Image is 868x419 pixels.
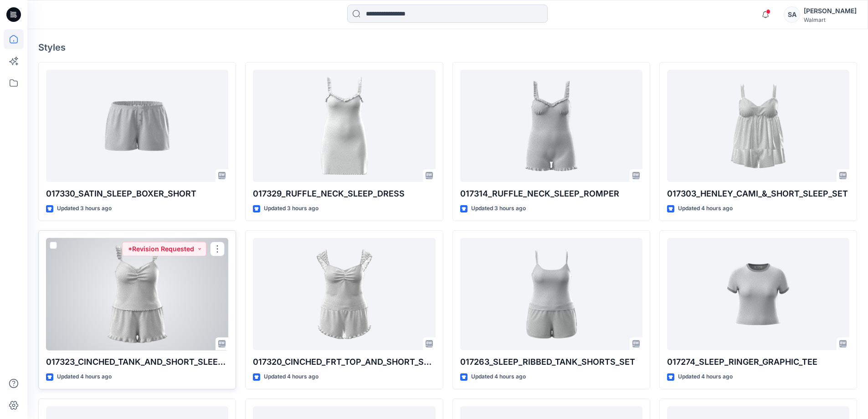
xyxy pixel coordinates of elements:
[46,356,228,368] p: 017323_CINCHED_TANK_AND_SHORT_SLEEP_SET (1)
[460,238,642,351] a: 017263_SLEEP_RIBBED_TANK_SHORTS_SET
[667,356,849,368] p: 017274_SLEEP_RINGER_GRAPHIC_TEE
[460,187,642,200] p: 017314_RUFFLE_NECK_SLEEP_ROMPER
[46,70,228,182] a: 017330_SATIN_SLEEP_BOXER_SHORT
[264,372,318,382] p: Updated 4 hours ago
[38,42,857,53] h4: Styles
[471,204,526,213] p: Updated 3 hours ago
[678,372,733,382] p: Updated 4 hours ago
[460,70,642,182] a: 017314_RUFFLE_NECK_SLEEP_ROMPER
[57,204,112,213] p: Updated 3 hours ago
[253,238,435,351] a: 017320_CINCHED_FRT_TOP_AND_SHORT_SLEEP_SET
[253,70,435,182] a: 017329_RUFFLE_NECK_SLEEP_DRESS
[667,70,849,182] a: 017303_HENLEY_CAMI_&_SHORT_SLEEP_SET
[804,16,857,23] div: Walmart
[471,372,526,382] p: Updated 4 hours ago
[784,6,800,23] div: SA
[264,204,318,213] p: Updated 3 hours ago
[46,238,228,351] a: 017323_CINCHED_TANK_AND_SHORT_SLEEP_SET (1)
[460,356,642,368] p: 017263_SLEEP_RIBBED_TANK_SHORTS_SET
[46,187,228,200] p: 017330_SATIN_SLEEP_BOXER_SHORT
[57,372,112,382] p: Updated 4 hours ago
[678,204,733,213] p: Updated 4 hours ago
[253,187,435,200] p: 017329_RUFFLE_NECK_SLEEP_DRESS
[667,187,849,200] p: 017303_HENLEY_CAMI_&_SHORT_SLEEP_SET
[253,356,435,368] p: 017320_CINCHED_FRT_TOP_AND_SHORT_SLEEP_SET
[667,238,849,351] a: 017274_SLEEP_RINGER_GRAPHIC_TEE
[804,5,857,16] div: [PERSON_NAME]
